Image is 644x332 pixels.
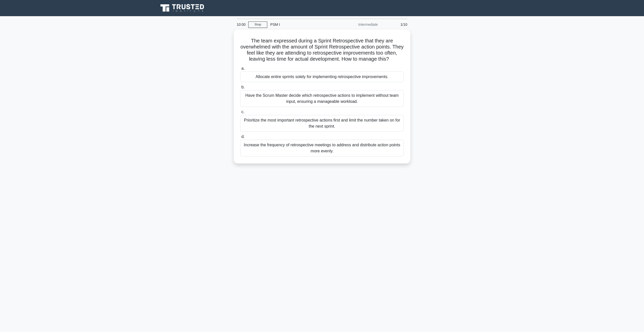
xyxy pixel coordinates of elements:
div: PSM I [267,19,337,30]
div: Prioritize the most important retrospective actions first and limit the number taken on for the n... [240,115,404,132]
div: Intermediate [337,19,381,30]
div: Increase the frequency of retrospective meetings to address and distribute action points more eve... [240,140,404,156]
div: Allocate entire sprints solely for implementing retrospective improvements. [240,72,404,82]
span: a. [241,66,245,70]
div: Have the Scrum Master decide which retrospective actions to implement without team input, ensurin... [240,90,404,107]
a: Stop [248,21,267,28]
div: 10:00 [234,19,248,30]
span: d. [241,134,245,139]
span: c. [241,110,244,114]
div: 1/10 [381,19,410,30]
span: b. [241,85,245,89]
h5: The team expressed during a Sprint Retrospective that they are overwhelmed with the amount of Spr... [240,38,404,62]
